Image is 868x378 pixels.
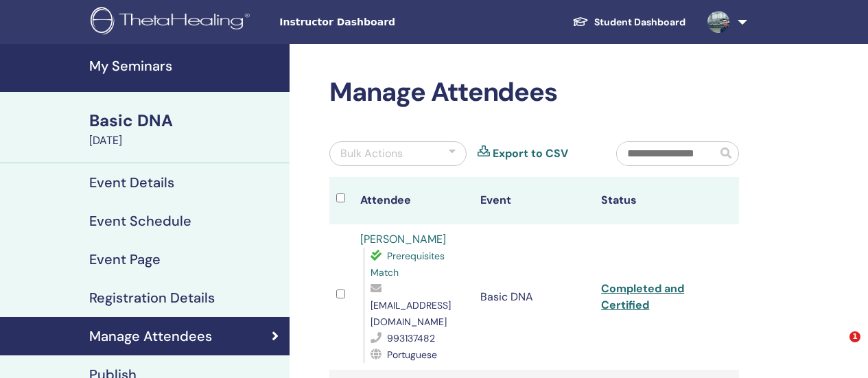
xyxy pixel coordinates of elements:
h2: Manage Attendees [329,77,739,108]
div: [DATE] [89,132,281,149]
h4: Event Page [89,251,161,268]
a: Completed and Certified [601,281,684,312]
h4: Event Schedule [89,213,191,229]
th: Status [594,177,715,224]
a: [PERSON_NAME] [360,232,446,246]
td: Basic DNA [473,224,594,370]
th: Attendee [353,177,474,224]
h4: Registration Details [89,290,215,306]
a: Basic DNA[DATE] [81,109,290,149]
span: 993137482 [387,332,435,344]
h4: Manage Attendees [89,328,212,344]
th: Event [473,177,594,224]
div: Bulk Actions [340,145,403,162]
div: Basic DNA [89,109,281,132]
span: Portuguese [387,349,437,361]
img: graduation-cap-white.svg [572,16,589,27]
h4: Event Details [89,174,174,191]
a: Student Dashboard [561,10,696,35]
iframe: Intercom live chat [821,331,854,364]
h4: My Seminars [89,58,281,74]
a: Export to CSV [493,145,568,162]
img: logo.png [91,7,255,38]
span: 1 [849,331,860,342]
span: [EMAIL_ADDRESS][DOMAIN_NAME] [371,299,451,328]
img: default.jpg [707,11,729,33]
span: Instructor Dashboard [279,15,485,29]
span: Prerequisites Match [371,250,445,279]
